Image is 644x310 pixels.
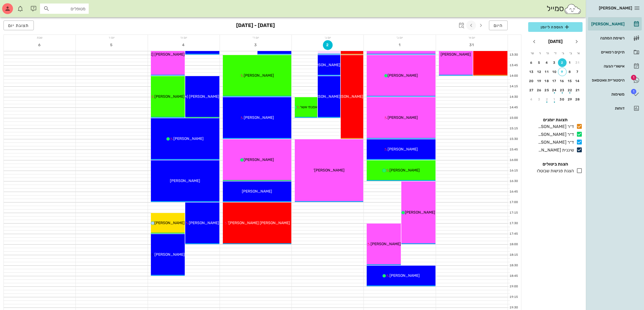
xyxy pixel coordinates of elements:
div: תיקים רפואיים [590,50,625,54]
span: אסנתי אשר [300,105,317,109]
button: 19 [535,77,544,85]
div: 16:00 [508,158,519,163]
span: [PERSON_NAME] [389,168,420,173]
div: שבת [4,35,75,40]
span: [PERSON_NAME] [388,73,418,78]
div: 13:45 [508,63,519,68]
div: 28 [573,97,582,101]
button: 20 [527,77,536,85]
div: אישורי הגעה [590,64,625,68]
div: 14 [573,79,582,83]
div: 18:30 [508,263,519,268]
div: 31 [573,61,582,65]
div: 1 [566,61,574,65]
div: 19:00 [508,284,519,289]
button: 1 [395,40,405,50]
button: 4 [543,58,551,67]
span: [PERSON_NAME] [244,115,274,120]
button: 4 [179,40,189,50]
span: היום [494,23,503,28]
th: א׳ [575,49,582,58]
button: 3 [251,40,261,50]
th: ו׳ [536,49,543,58]
div: 14:30 [508,95,519,99]
div: 17:30 [508,221,519,226]
span: [PERSON_NAME] [154,221,185,225]
span: [PERSON_NAME] [PERSON_NAME]' [228,221,290,225]
span: [PERSON_NAME] [388,115,418,120]
div: יום א׳ [436,35,508,40]
button: 7 [573,68,582,76]
button: 2 [543,95,551,104]
div: 11 [543,70,551,74]
span: [PERSON_NAME] [333,94,363,99]
div: רשימת המתנה [590,36,625,40]
div: 23 [558,88,567,92]
button: 9 [558,68,567,76]
div: 16:15 [508,169,519,173]
button: 24 [550,86,559,95]
button: 18 [543,77,551,85]
span: [PERSON_NAME] [244,73,274,78]
button: 21 [573,86,582,95]
div: 18:15 [508,253,519,257]
button: 17 [550,77,559,85]
span: [PERSON_NAME] [310,94,340,99]
div: 14:45 [508,105,519,110]
button: תצוגת יום [4,21,34,30]
div: משימות [590,92,625,96]
span: [PERSON_NAME] [371,242,401,246]
div: 15:00 [508,116,519,120]
div: 1 [550,97,559,101]
div: יום ד׳ [220,35,292,40]
div: הצגת פגישות שבוטלו [535,168,574,174]
button: 26 [535,86,544,95]
div: 27 [527,88,536,92]
div: 4 [527,97,536,101]
button: 12 [535,68,544,76]
button: 30 [558,95,567,104]
span: [PERSON_NAME] [PERSON_NAME] [123,52,185,57]
div: 14:15 [508,84,519,89]
div: 26 [535,88,544,92]
span: תג [16,4,19,8]
div: 19:30 [508,305,519,310]
span: תג [631,89,636,94]
span: [PERSON_NAME] [189,221,219,225]
button: 13 [527,68,536,76]
button: 27 [527,86,536,95]
button: 2 [558,58,567,67]
button: 25 [543,86,551,95]
a: דוחות [588,102,642,115]
div: 15:30 [508,137,519,141]
div: 17:45 [508,232,519,236]
div: 19:15 [508,295,519,299]
button: 16 [558,77,567,85]
div: 17:00 [508,200,519,205]
div: ד״ר [PERSON_NAME] [536,139,574,146]
div: 7 [573,70,582,74]
div: סמייל [547,3,582,15]
button: 23 [558,86,567,95]
div: [PERSON_NAME] [590,22,625,26]
span: 1 [395,43,405,47]
button: 3 [535,95,544,104]
span: הוספה ליומן [533,24,578,30]
button: 31 [467,40,477,50]
div: שיננית [PERSON_NAME] [536,147,574,153]
span: 31 [467,43,477,47]
h4: הצגת ביטולים [528,161,583,167]
button: חודש הבא [529,37,539,46]
span: [PERSON_NAME] [310,63,340,67]
span: [PERSON_NAME] [242,189,272,194]
button: 6 [527,58,536,67]
div: 18:45 [508,274,519,278]
div: 12 [535,70,544,74]
div: 20 [527,79,536,83]
th: ד׳ [552,49,559,58]
div: 8 [566,70,574,74]
button: חודש שעבר [572,37,582,46]
h4: תצוגת יומנים [528,117,583,123]
button: 28 [573,95,582,104]
span: [PERSON_NAME] [405,210,435,215]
